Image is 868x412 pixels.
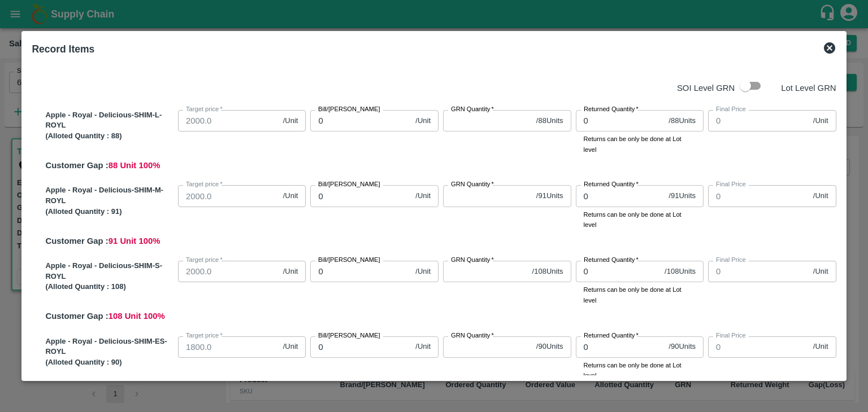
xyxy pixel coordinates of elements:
p: Returns can be only be done at Lot level [584,284,696,305]
span: /Unit [283,116,298,126]
span: 88 Unit 100 % [108,161,160,170]
span: / 108 Units [665,266,696,277]
span: / 108 Units [532,266,563,277]
span: / 90 Units [669,341,696,352]
span: Customer Gap : [45,161,108,170]
label: Bill/[PERSON_NAME] [318,105,380,114]
p: Lot Level GRN [781,82,836,94]
input: Final Price [708,185,809,207]
label: Final Price [716,256,746,265]
label: Returned Quantity [584,256,639,265]
label: Returned Quantity [584,331,639,340]
label: Target price [186,256,223,265]
p: (Alloted Quantity : 88 ) [45,131,173,142]
input: Final Price [708,261,809,282]
span: / 90 Units [536,341,563,352]
p: Apple - Royal - Delicious-SHIM-S-ROYL [45,261,173,282]
p: Apple - Royal - Delicious-SHIM-M-ROYL [45,185,173,206]
label: Bill/[PERSON_NAME] [318,256,380,265]
span: 108 Unit 100 % [108,312,165,321]
label: Returned Quantity [584,105,639,114]
span: /Unit [813,191,828,201]
span: Customer Gap : [45,236,108,246]
p: Returns can be only be done at Lot level [584,134,696,155]
label: Final Price [716,331,746,340]
span: /Unit [813,341,828,352]
b: Record Items [32,43,94,55]
span: /Unit [415,116,431,126]
label: Bill/[PERSON_NAME] [318,331,380,340]
span: / 88 Units [536,116,563,126]
span: Customer Gap : [45,312,108,321]
p: (Alloted Quantity : 90 ) [45,357,173,368]
span: /Unit [283,191,298,201]
span: /Unit [415,266,431,277]
span: 91 Unit 100 % [108,236,160,246]
span: /Unit [813,266,828,277]
span: /Unit [415,191,431,201]
label: GRN Quantity [451,331,494,340]
span: / 91 Units [536,191,563,201]
input: 0.0 [178,336,279,358]
label: Bill/[PERSON_NAME] [318,180,380,189]
span: /Unit [813,116,828,126]
p: Apple - Royal - Delicious-SHIM-L-ROYL [45,110,173,131]
input: 0.0 [178,261,279,282]
label: Target price [186,180,223,189]
input: Final Price [708,336,809,358]
input: 0 [576,185,665,207]
input: 0 [576,110,665,132]
label: Target price [186,105,223,114]
label: Final Price [716,105,746,114]
label: GRN Quantity [451,180,494,189]
p: Returns can be only be done at Lot level [584,209,696,230]
p: (Alloted Quantity : 91 ) [45,207,173,217]
p: Apple - Royal - Delicious-SHIM-ES-ROYL [45,336,173,357]
span: / 91 Units [669,191,696,201]
span: / 88 Units [669,116,696,126]
label: GRN Quantity [451,105,494,114]
input: 0 [576,336,665,358]
p: Returns can be only be done at Lot level [584,360,696,381]
input: 0.0 [178,110,279,132]
span: /Unit [283,266,298,277]
span: /Unit [415,341,431,352]
p: (Alloted Quantity : 108 ) [45,282,173,292]
span: /Unit [283,341,298,352]
label: Final Price [716,180,746,189]
label: GRN Quantity [451,256,494,265]
p: SOI Level GRN [677,82,735,94]
input: 0 [576,261,661,282]
input: 0.0 [178,185,279,207]
label: Returned Quantity [584,180,639,189]
label: Target price [186,331,223,340]
input: Final Price [708,110,809,132]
